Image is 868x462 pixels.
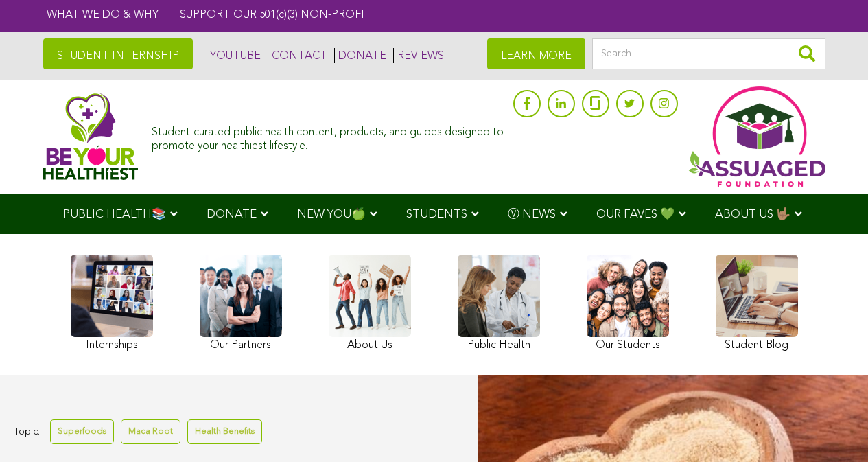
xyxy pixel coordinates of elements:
[121,419,180,443] a: Maca Root
[715,209,790,220] span: ABOUT US 🤟🏽
[596,209,675,220] span: OUR FAVES 💚
[688,86,825,187] img: Assuaged App
[508,209,556,220] span: Ⓥ NEWS
[207,48,261,63] a: YOUTUBE
[152,119,506,152] div: Student-curated public health content, products, and guides designed to promote your healthiest l...
[63,209,166,220] span: PUBLIC HEALTH📚
[187,419,262,443] a: Health Benefits
[799,396,868,462] iframe: Chat Widget
[14,423,40,441] span: Topic:
[393,48,444,63] a: REVIEWS
[43,194,825,234] div: Navigation Menu
[590,96,600,110] img: glassdoor
[207,209,257,220] span: DONATE
[50,419,114,443] a: Superfoods
[592,38,825,69] input: Search
[268,48,327,63] a: CONTACT
[334,48,386,63] a: DONATE
[487,38,585,69] a: LEARN MORE
[406,209,467,220] span: STUDENTS
[43,38,193,69] a: STUDENT INTERNSHIP
[43,93,139,180] img: Assuaged
[297,209,366,220] span: NEW YOU🍏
